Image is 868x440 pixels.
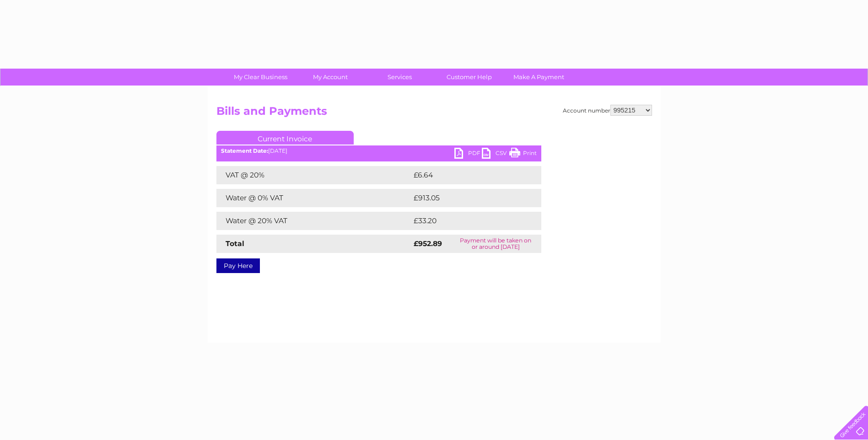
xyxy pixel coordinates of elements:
td: Payment will be taken on or around [DATE] [450,235,541,253]
a: Print [509,148,537,161]
a: Current Invoice [216,131,354,145]
div: Account number [563,105,652,116]
td: VAT @ 20% [216,166,411,184]
a: CSV [482,148,509,161]
td: Water @ 0% VAT [216,189,411,207]
a: Customer Help [431,69,507,86]
b: Statement Date: [221,147,268,154]
td: £6.64 [411,166,520,184]
td: Water @ 20% VAT [216,212,411,230]
a: Make A Payment [501,69,577,86]
strong: £952.89 [414,239,442,248]
a: My Account [292,69,368,86]
a: Pay Here [216,258,260,273]
a: Services [362,69,437,86]
td: £33.20 [411,212,523,230]
a: PDF [454,148,482,161]
td: £913.05 [411,189,524,207]
strong: Total [226,239,244,248]
h2: Bills and Payments [216,105,652,122]
div: [DATE] [216,148,541,154]
a: My Clear Business [223,69,298,86]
